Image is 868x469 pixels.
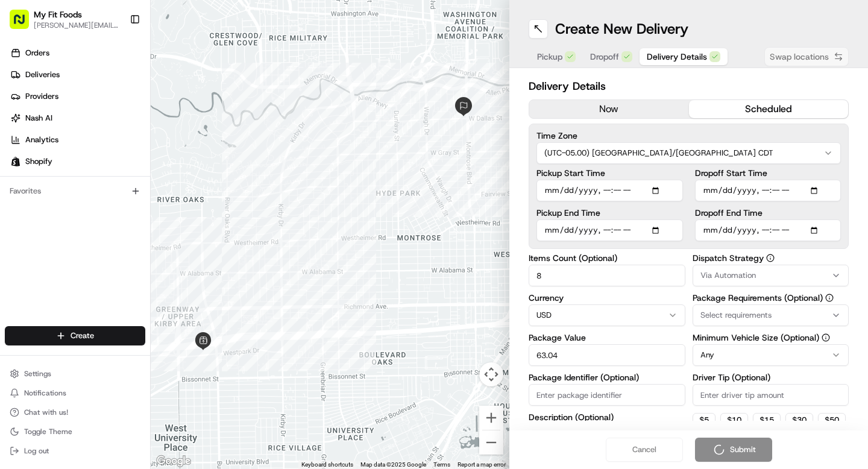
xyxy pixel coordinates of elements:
[5,326,145,345] button: Create
[5,109,150,128] a: Nash AI
[5,87,150,106] a: Providers
[205,119,219,133] button: Start new chat
[102,176,112,186] div: 💻
[7,170,97,192] a: 📗Knowledge Base
[5,442,145,459] button: Log out
[5,423,145,440] button: Toggle Theme
[24,175,92,187] span: Knowledge Base
[5,404,145,421] button: Chat with us!
[24,408,68,417] span: Chat with us!
[5,152,150,171] a: Shopify
[529,344,685,366] input: Enter package value
[25,91,58,102] span: Providers
[12,176,22,186] div: 📗
[25,69,60,80] span: Deliveries
[5,130,150,150] a: Analytics
[529,265,685,286] input: Enter number of items
[34,20,120,30] button: [PERSON_NAME][EMAIL_ADDRESS][DOMAIN_NAME]
[822,333,830,342] button: Minimum Vehicle Size (Optional)
[766,254,775,262] button: Dispatch Strategy
[555,19,688,39] h1: Create New Delivery
[537,51,562,63] span: Pickup
[5,385,145,401] button: Notifications
[114,175,193,187] span: API Documentation
[41,115,198,127] div: Start new chat
[5,43,150,63] a: Orders
[12,48,219,68] p: Welcome 👋
[97,170,198,192] a: 💻API Documentation
[25,48,49,58] span: Orders
[25,134,58,145] span: Analytics
[693,373,849,382] label: Driver Tip (Optional)
[479,362,503,386] button: Map camera controls
[301,461,353,469] button: Keyboard shortcuts
[458,461,506,468] a: Report a map error
[693,294,849,302] label: Package Requirements (Optional)
[11,157,20,166] img: Shopify logo
[536,131,841,140] label: Time Zone
[590,51,619,63] span: Dropoff
[647,51,707,63] span: Delivery Details
[24,369,51,379] span: Settings
[693,333,849,342] label: Minimum Vehicle Size (Optional)
[529,384,685,406] input: Enter package identifier
[154,453,193,469] a: Open this area in Google Maps (opens a new window)
[12,12,36,36] img: Nash
[529,78,849,95] h2: Delivery Details
[695,169,841,177] label: Dropoff Start Time
[360,461,426,468] span: Map data ©2025 Google
[5,365,145,382] button: Settings
[41,127,153,137] div: We're available if you need us!
[154,453,193,469] img: Google
[479,406,503,430] button: Zoom in
[25,113,52,124] span: Nash AI
[825,294,834,302] button: Package Requirements (Optional)
[529,373,685,382] label: Package Identifier (Optional)
[693,413,715,427] button: $5
[12,115,34,137] img: 1736555255976-a54dd68f-1ca7-489b-9aae-adbdc363a1c4
[689,100,849,118] button: scheduled
[536,209,683,217] label: Pickup End Time
[24,427,72,436] span: Toggle Theme
[536,169,683,177] label: Pickup Start Time
[24,388,66,398] span: Notifications
[5,181,145,201] div: Favorites
[5,65,150,84] a: Deliveries
[720,413,748,427] button: $10
[529,254,685,262] label: Items Count (Optional)
[693,254,849,262] label: Dispatch Strategy
[700,310,772,321] span: Select requirements
[700,270,756,281] span: Via Automation
[693,384,849,406] input: Enter driver tip amount
[24,446,49,456] span: Log out
[71,330,94,341] span: Create
[479,430,503,455] button: Zoom out
[753,413,781,427] button: $15
[818,413,846,427] button: $50
[31,78,199,90] input: Clear
[34,8,82,20] button: My Fit Foods
[693,304,849,326] button: Select requirements
[25,156,52,167] span: Shopify
[120,204,146,213] span: Pylon
[85,204,146,213] a: Powered byPylon
[529,333,685,342] label: Package Value
[785,413,813,427] button: $30
[5,5,125,34] button: My Fit Foods[PERSON_NAME][EMAIL_ADDRESS][DOMAIN_NAME]
[693,265,849,286] button: Via Automation
[529,294,685,302] label: Currency
[695,209,841,217] label: Dropoff End Time
[529,100,689,118] button: now
[529,413,685,421] label: Description (Optional)
[433,461,450,468] a: Terms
